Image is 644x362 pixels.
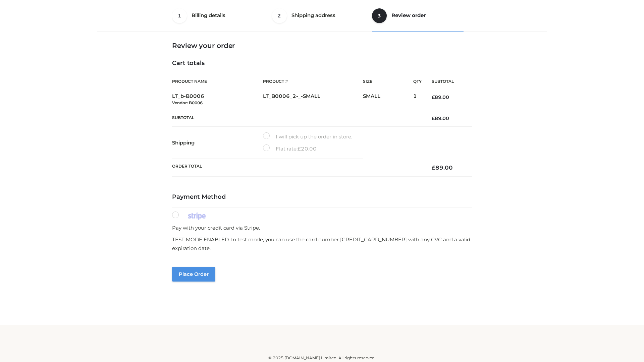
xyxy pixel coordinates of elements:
th: Subtotal [422,74,472,89]
td: SMALL [363,89,413,110]
span: £ [298,145,301,152]
td: LT_b-B0006 [172,89,263,110]
th: Size [363,74,410,89]
bdi: 89.00 [432,164,453,171]
bdi: 89.00 [432,115,449,121]
label: I will pick up the order in store. [263,132,352,141]
button: Place order [172,267,215,282]
td: 1 [413,89,422,110]
label: Flat rate: [263,144,317,153]
span: £ [432,115,435,121]
p: Pay with your credit card via Stripe. [172,224,472,232]
h3: Review your order [172,42,472,50]
th: Qty [413,74,422,89]
th: Product # [263,74,363,89]
th: Product Name [172,74,263,89]
bdi: 89.00 [432,94,449,100]
th: Shipping [172,127,263,159]
h4: Payment Method [172,193,472,201]
p: TEST MODE ENABLED. In test mode, you can use the card number [CREDIT_CARD_NUMBER] with any CVC an... [172,235,472,252]
h4: Cart totals [172,60,472,67]
div: © 2025 [DOMAIN_NAME] Limited. All rights reserved. [100,355,544,361]
small: Vendor: B0006 [172,100,203,105]
bdi: 20.00 [298,145,317,152]
span: £ [432,94,435,100]
span: £ [432,164,435,171]
th: Order Total [172,159,422,177]
td: LT_B0006_2-_-SMALL [263,89,363,110]
th: Subtotal [172,110,422,126]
